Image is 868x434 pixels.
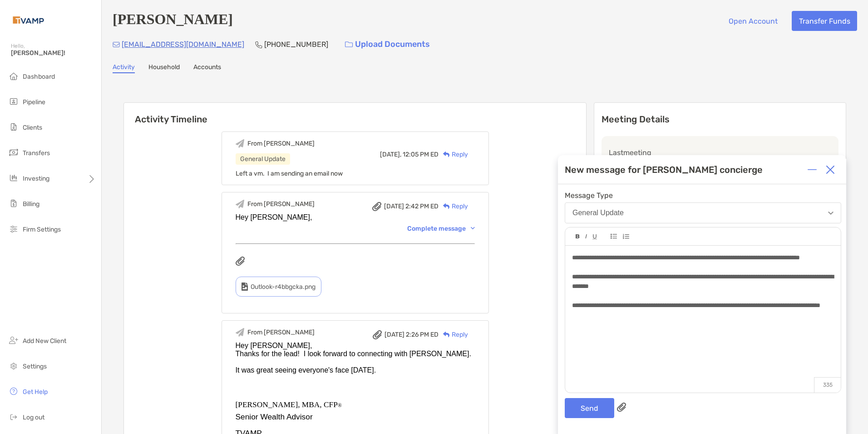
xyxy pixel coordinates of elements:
[23,73,55,81] span: Dashboard
[826,165,835,174] img: Close
[443,332,450,338] img: Reply icon
[443,151,450,157] img: Reply icon
[23,414,44,421] span: Log out
[23,337,66,345] span: Add New Client
[11,4,46,36] img: Zoe Logo
[247,328,315,336] div: From [PERSON_NAME]
[242,283,248,291] img: type
[403,151,439,158] span: 12:05 PM ED
[439,202,468,211] div: Reply
[592,234,597,239] img: Editor control icon
[236,213,475,222] div: Hey [PERSON_NAME],
[122,39,244,50] p: [EMAIL_ADDRESS][DOMAIN_NAME]
[236,412,313,421] span: Senior Wealth Advisor
[8,172,19,183] img: investing icon
[405,202,439,210] span: 2:42 PM ED
[611,234,617,239] img: Editor control icon
[602,114,838,125] p: Meeting Details
[443,203,450,209] img: Reply icon
[8,121,19,132] img: clients icon
[8,335,19,346] img: add_new_client icon
[576,234,580,239] img: Editor control icon
[339,35,436,54] a: Upload Documents
[193,63,221,73] a: Accounts
[113,42,120,47] img: Email Icon
[236,200,244,208] img: Event icon
[8,223,19,234] img: firm-settings icon
[23,363,47,370] span: Settings
[8,360,19,371] img: settings icon
[236,328,244,337] img: Event icon
[8,386,19,397] img: get-help icon
[439,330,468,339] div: Reply
[251,283,316,291] span: Outlook-r4bbgcka.png
[345,41,353,48] img: button icon
[609,147,831,158] p: Last meeting
[565,202,841,223] button: General Update
[372,202,381,211] img: attachment
[247,200,315,208] div: From [PERSON_NAME]
[264,39,328,50] p: [PHONE_NUMBER]
[23,149,50,157] span: Transfers
[622,234,629,239] img: Editor control icon
[338,402,342,409] span: ®
[236,139,244,148] img: Event icon
[8,71,19,81] img: dashboard icon
[407,225,475,232] div: Complete message
[23,388,48,396] span: Get Help
[8,96,19,107] img: pipeline icon
[8,411,19,422] img: logout icon
[236,350,475,358] div: Thanks for the lead! I look forward to connecting with [PERSON_NAME].
[236,342,475,350] div: Hey [PERSON_NAME],
[471,227,475,230] img: Chevron icon
[236,366,475,374] div: It was great seeing everyone's face [DATE].
[236,153,290,165] div: General Update
[124,103,586,125] h6: Activity Timeline
[617,403,626,412] img: paperclip attachments
[236,257,245,266] img: attachments
[255,41,262,48] img: Phone Icon
[23,124,42,131] span: Clients
[385,331,404,338] span: [DATE]
[236,400,338,409] span: [PERSON_NAME], MBA, CFP
[247,140,315,147] div: From [PERSON_NAME]
[23,200,39,208] span: Billing
[572,209,624,217] div: General Update
[11,49,96,57] span: [PERSON_NAME]!
[373,330,382,339] img: attachment
[721,11,784,31] button: Open Account
[808,165,817,174] img: Expand or collapse
[565,398,614,418] button: Send
[814,377,841,393] p: 335
[439,150,468,159] div: Reply
[236,170,343,177] span: Left a vm. I am sending an email now
[384,202,404,210] span: [DATE]
[828,212,833,215] img: Open dropdown arrow
[380,151,401,158] span: [DATE],
[406,331,439,338] span: 2:26 PM ED
[8,198,19,209] img: billing icon
[23,175,49,182] span: Investing
[23,226,61,233] span: Firm Settings
[148,63,180,73] a: Household
[585,234,587,239] img: Editor control icon
[8,147,19,158] img: transfers icon
[113,11,233,31] h4: [PERSON_NAME]
[565,191,841,200] span: Message Type
[792,11,857,31] button: Transfer Funds
[113,63,135,73] a: Activity
[565,164,763,175] div: New message for [PERSON_NAME] concierge
[23,98,45,106] span: Pipeline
